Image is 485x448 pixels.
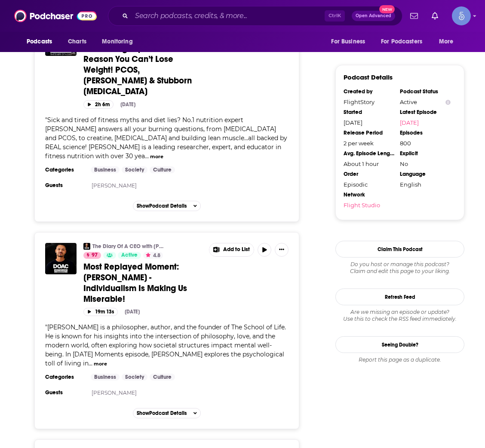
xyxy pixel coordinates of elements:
[83,308,118,316] button: 19m 13s
[92,182,137,189] a: [PERSON_NAME]
[335,261,464,275] div: Claim and edit this page to your liking.
[91,166,120,173] a: Business
[335,288,464,305] button: Refresh Feed
[89,359,92,367] span: ...
[120,101,135,107] div: [DATE]
[27,36,52,48] span: Podcasts
[45,323,286,367] span: [PERSON_NAME] is a philosopher, author, and the founder of The School of Life. He is known for hi...
[133,201,201,211] button: ShowPodcast Details
[45,116,287,160] span: "
[102,36,132,48] span: Monitoring
[335,309,464,322] div: Are we missing an episode or update? Use this to check the RSS feed immediately.
[91,374,120,380] a: Business
[344,129,394,136] div: Release Period
[83,261,203,304] a: Most Replayed Moment: [PERSON_NAME] - Individualism Is Making Us Miserable!
[344,191,394,198] div: Network
[331,36,365,48] span: For Business
[223,246,250,253] span: Add to List
[122,166,147,173] a: Society
[83,43,203,97] a: Fat Burning Expert: The Real Reason You Can’t Lose Weight! PCOS, [PERSON_NAME] & Stubborn [MEDICA...
[400,160,451,167] div: No
[45,243,77,274] img: Most Replayed Moment: Alain de Botton - Individualism Is Making Us Miserable!
[92,390,137,396] a: [PERSON_NAME]
[45,182,84,189] h3: Guests
[344,140,394,147] div: 2 per week
[45,323,286,367] span: "
[344,160,394,167] div: About 1 hour
[335,356,464,363] div: Report this page as a duplicate.
[352,11,395,21] button: Open AdvancedNew
[445,99,451,105] button: Show Info
[452,6,471,25] img: User Profile
[325,10,345,21] span: Ctrl K
[428,9,442,23] a: Show notifications dropdown
[132,9,325,23] input: Search podcasts, credits, & more...
[118,252,141,259] a: Active
[150,153,163,160] button: more
[325,34,376,50] button: open menu
[344,109,394,116] div: Started
[335,261,464,268] span: Do you host or manage this podcast?
[275,243,289,257] button: Show More Button
[21,34,63,50] button: open menu
[400,129,451,136] div: Episodes
[125,309,140,315] div: [DATE]
[145,152,149,160] span: ...
[400,171,451,178] div: Language
[83,261,187,304] span: Most Replayed Moment: [PERSON_NAME] - Individualism Is Making Us Miserable!
[137,410,187,416] span: Show Podcast Details
[400,140,451,147] div: 800
[400,98,451,105] div: Active
[452,6,471,25] button: Show profile menu
[68,36,86,48] span: Charts
[400,150,451,157] div: Explicit
[108,6,402,26] div: Search podcasts, credits, & more...
[14,8,97,24] a: Podchaser - Follow, Share and Rate Podcasts
[150,166,175,173] a: Culture
[150,374,175,380] a: Culture
[83,100,114,108] button: 2h 6m
[407,9,421,23] a: Show notifications dropdown
[83,252,101,259] a: 97
[62,34,92,50] a: Charts
[137,203,187,209] span: Show Podcast Details
[400,119,451,126] a: [DATE]
[335,241,464,258] button: Claim This Podcast
[400,181,451,188] div: English
[381,36,422,48] span: For Podcasters
[356,14,391,18] span: Open Advanced
[143,252,163,259] button: 4.8
[45,374,84,380] h3: Categories
[96,34,144,50] button: open menu
[400,109,451,116] div: Latest Episode
[400,88,451,95] div: Podcast Status
[344,202,394,209] a: Flight Studio
[344,171,394,178] div: Order
[209,243,254,256] button: Show More Button
[122,374,147,380] a: Society
[439,36,454,48] span: More
[344,150,394,157] div: Avg. Episode Length
[45,116,287,160] span: Sick and tired of fitness myths and diet lies? No.1 nutrition expert [PERSON_NAME] answers all yo...
[379,5,395,13] span: New
[121,251,138,260] span: Active
[344,181,394,188] div: Episodic
[344,88,394,95] div: Created by
[133,408,201,418] button: ShowPodcast Details
[433,34,464,50] button: open menu
[45,389,84,396] h3: Guests
[94,360,107,368] button: more
[335,336,464,353] a: Seeing Double?
[92,243,163,250] a: The Diary Of A CEO with [PERSON_NAME]
[375,34,435,50] button: open menu
[92,251,98,260] span: 97
[83,43,193,97] span: Fat Burning Expert: The Real Reason You Can’t Lose Weight! PCOS, [PERSON_NAME] & Stubborn [MEDICA...
[45,166,84,173] h3: Categories
[344,98,394,105] div: FlightStory
[344,119,394,126] div: [DATE]
[452,6,471,25] span: Logged in as Spiral5-G1
[344,73,393,81] h3: Podcast Details
[83,243,90,250] img: The Diary Of A CEO with Steven Bartlett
